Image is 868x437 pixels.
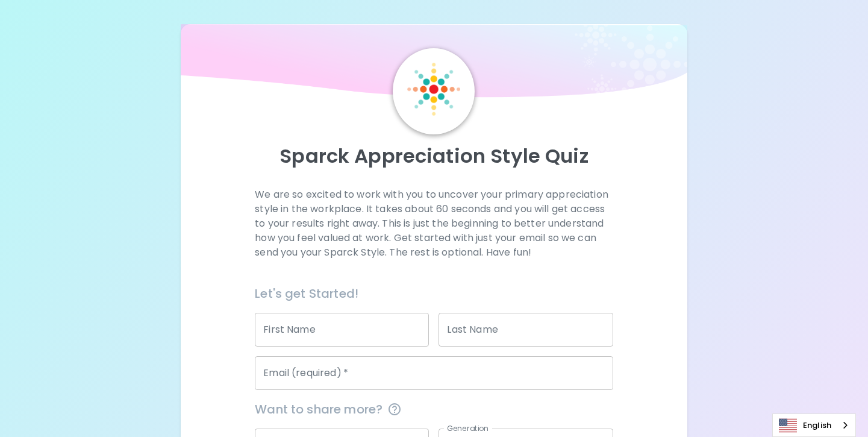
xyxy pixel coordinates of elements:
[772,413,856,437] div: Language
[773,414,855,436] a: English
[255,400,613,419] span: Want to share more?
[387,402,402,417] svg: This information is completely confidential and only used for aggregated appreciation studies at ...
[407,63,460,116] img: Sparck Logo
[447,423,489,433] label: Generation
[255,187,613,260] p: We are so excited to work with you to uncover your primary appreciation style in the workplace. I...
[255,284,613,303] h6: Let's get Started!
[181,24,687,104] img: wave
[772,413,856,437] aside: Language selected: English
[195,144,673,168] p: Sparck Appreciation Style Quiz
